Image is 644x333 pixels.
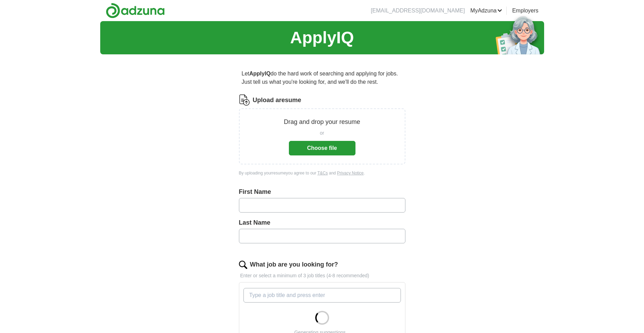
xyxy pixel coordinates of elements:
[239,218,405,227] label: Last Name
[243,288,401,303] input: Type a job title and press enter
[253,96,301,105] label: Upload a resume
[512,7,539,15] a: Employers
[249,71,271,76] strong: ApplyIQ
[284,117,360,127] p: Drag and drop your resume
[371,7,465,15] li: [EMAIL_ADDRESS][DOMAIN_NAME]
[239,261,247,269] img: search.png
[337,171,364,175] a: Privacy Notice
[239,170,405,176] div: By uploading your resume you agree to our and .
[290,25,354,50] h1: ApplyIQ
[239,67,405,89] p: Let do the hard work of searching and applying for jobs. Just tell us what you're looking for, an...
[320,129,324,137] span: or
[317,171,328,175] a: T&Cs
[239,187,405,197] label: First Name
[470,7,502,15] a: MyAdzuna
[289,141,355,155] button: Choose file
[239,272,405,279] p: Enter or select a minimum of 3 job titles (4-8 recommended)
[106,3,165,18] img: Adzuna logo
[250,260,338,269] label: What job are you looking for?
[239,94,250,106] img: CV Icon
